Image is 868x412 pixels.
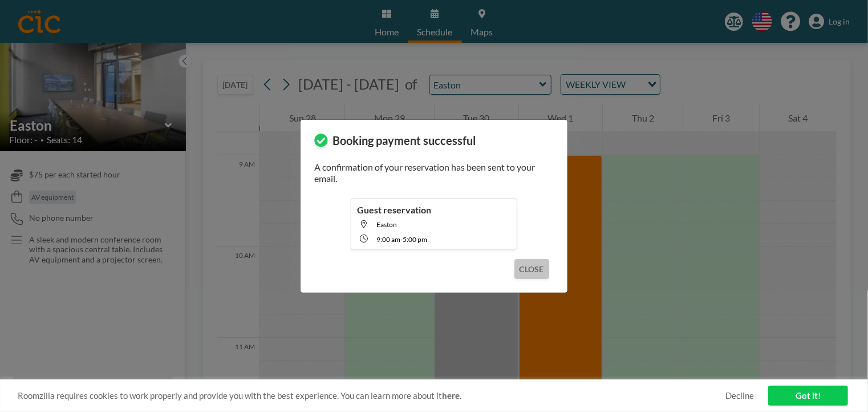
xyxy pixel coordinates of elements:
span: - [400,235,403,244]
a: Decline [725,390,754,401]
span: Easton [376,220,397,229]
a: Got it! [768,386,848,406]
h3: Booking payment successful [332,134,476,148]
span: 5:00 PM [403,235,427,244]
button: CLOSE [514,259,549,279]
h4: Guest reservation [357,204,431,216]
span: Roomzilla requires cookies to work properly and provide you with the best experience. You can lea... [18,390,725,401]
a: here. [442,390,461,401]
span: 9:00 AM [376,235,400,244]
p: A confirmation of your reservation has been sent to your email. [314,161,554,184]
